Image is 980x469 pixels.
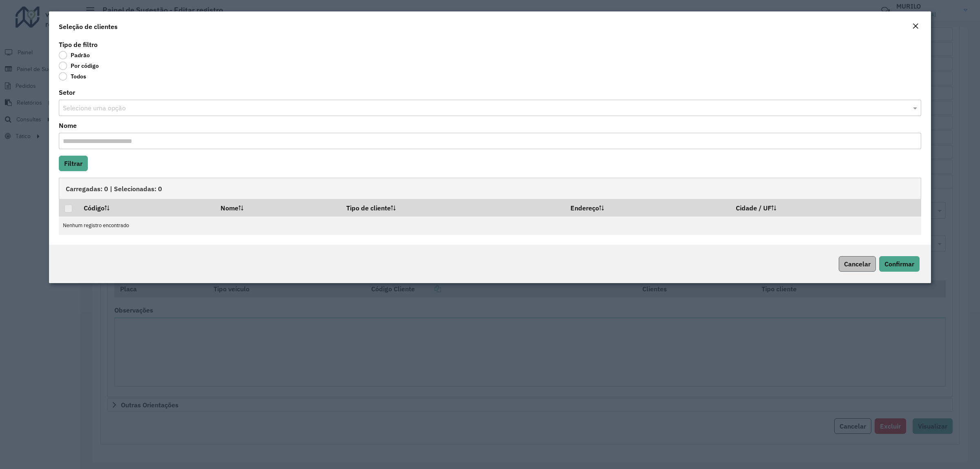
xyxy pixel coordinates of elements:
th: Código [78,199,214,216]
label: Setor [59,87,75,97]
div: Carregadas: 0 | Selecionadas: 0 [59,178,921,199]
h4: Seleção de clientes [59,22,118,31]
em: Fechar [912,23,919,29]
th: Tipo de cliente [341,199,565,216]
th: Nome [215,199,341,216]
button: Confirmar [879,256,920,272]
th: Cidade / UF [730,199,921,216]
label: Todos [59,72,86,80]
button: Close [910,21,921,32]
button: Filtrar [59,156,88,171]
label: Tipo de filtro [59,40,98,49]
button: Cancelar [839,256,876,272]
span: Cancelar [844,260,871,268]
span: Confirmar [884,260,914,268]
td: Nenhum registro encontrado [59,217,921,235]
label: Nome [59,121,77,130]
label: Padrão [59,51,90,59]
th: Endereço [565,199,730,216]
label: Por código [59,62,99,70]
